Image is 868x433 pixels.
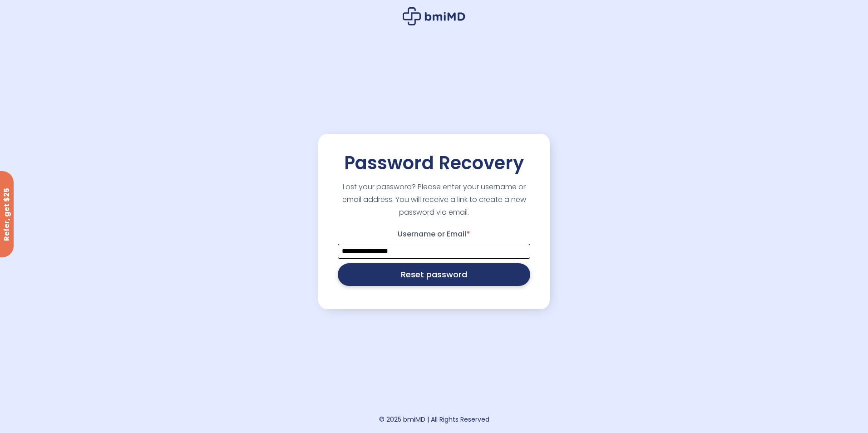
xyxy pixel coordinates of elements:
keeper-lock: Open Keeper Popup [516,246,527,256]
label: Username or Email [338,227,530,241]
button: Reset password [338,263,530,286]
div: © 2025 bmiMD | All Rights Reserved [379,413,489,426]
h2: Password Recovery [344,152,524,174]
p: Lost your password? Please enter your username or email address. You will receive a link to creat... [336,181,532,219]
